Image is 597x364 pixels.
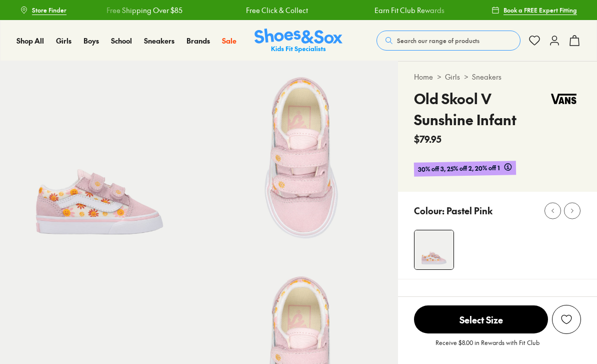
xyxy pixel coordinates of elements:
h4: Old Skool V Sunshine Infant [414,88,546,130]
a: Brands [186,36,210,46]
a: Boys [83,36,99,46]
img: SNS_Logo_Responsive.svg [254,29,342,53]
img: 4-567764_1 [414,230,453,269]
img: 5-567765_1 [199,61,398,260]
div: > > [414,72,581,82]
p: Receive $8.00 in Rewards with Fit Club [435,338,539,356]
a: Home [414,72,433,82]
a: Shop All [16,36,44,46]
span: Sale [222,36,236,46]
a: Girls [56,36,71,46]
a: Earn Fit Club Rewards [373,5,443,16]
a: Store Finder [20,1,66,19]
p: Colour: [414,204,444,217]
span: Book a FREE Expert Fitting [503,6,577,15]
img: Vendor logo [546,88,581,110]
span: Select Size [414,305,548,333]
a: Girls [445,72,460,82]
span: Search our range of products [397,36,479,45]
p: Selected Size: [414,295,471,309]
a: Shoes & Sox [254,29,342,53]
span: Sneakers [144,36,174,46]
a: Sale [222,36,236,46]
span: School [111,36,132,46]
span: Shop All [16,36,44,46]
button: Search our range of products [376,31,520,51]
a: Sneakers [472,72,501,82]
span: 30% off 3, 25% off 2, 20% off 1 [418,163,500,174]
span: $79.95 [414,132,441,146]
button: Select Size [414,305,548,334]
span: Boys [83,36,99,46]
a: Sneakers [144,36,174,46]
a: School [111,36,132,46]
button: Add to Wishlist [552,305,581,334]
span: Girls [56,36,71,46]
a: Book a FREE Expert Fitting [491,1,577,19]
p: Pastel Pink [446,204,492,217]
a: Free Click & Collect [245,5,307,16]
span: Brands [186,36,210,46]
span: Store Finder [32,6,66,15]
a: Free Shipping Over $85 [106,5,182,16]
